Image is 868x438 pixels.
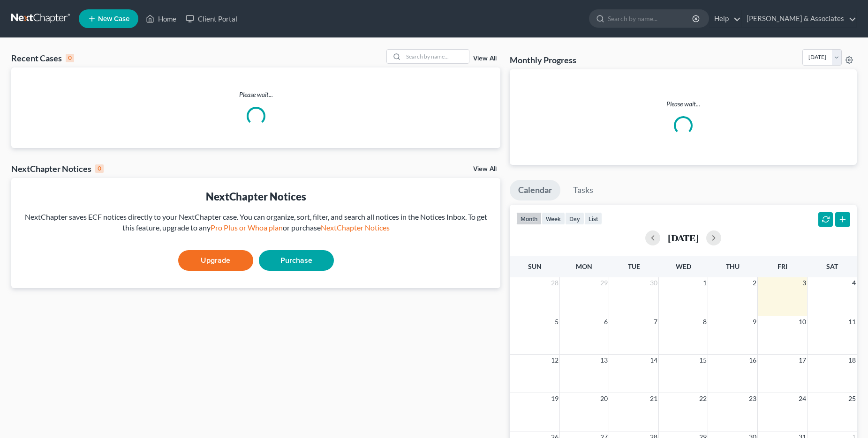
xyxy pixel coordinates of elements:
span: 7 [653,316,658,327]
span: 10 [798,316,807,327]
span: 25 [847,393,857,404]
span: 23 [748,393,757,404]
span: 3 [801,277,807,289]
a: View All [473,55,497,62]
span: 5 [554,316,559,327]
span: 2 [752,277,757,289]
span: Thu [726,262,740,270]
div: Recent Cases [11,52,74,64]
span: Sun [528,262,542,270]
span: 29 [599,277,609,289]
span: Fri [777,262,787,270]
input: Search by name... [608,10,694,27]
div: NextChapter Notices [11,163,104,174]
span: 16 [748,355,757,366]
span: 8 [702,316,708,327]
a: Home [141,10,181,27]
div: NextChapter saves ECF notices directly to your NextChapter case. You can organize, sort, filter, ... [19,212,493,233]
span: 20 [599,393,609,404]
span: 28 [550,277,559,289]
a: Purchase [259,250,334,271]
span: Wed [676,262,691,270]
span: 21 [649,393,658,404]
h3: Monthly Progress [510,54,576,66]
span: 12 [550,355,559,366]
span: 4 [851,277,857,289]
span: Sat [826,262,838,270]
span: 24 [798,393,807,404]
h2: [DATE] [668,233,699,243]
a: NextChapter Notices [321,223,390,232]
span: 22 [698,393,708,404]
div: NextChapter Notices [19,189,493,204]
div: 0 [66,54,74,62]
a: Client Portal [181,10,242,27]
span: 18 [847,355,857,366]
p: Please wait... [517,99,849,109]
span: Tue [628,262,640,270]
span: 19 [550,393,559,404]
span: 9 [752,316,757,327]
a: [PERSON_NAME] & Associates [742,10,856,27]
span: 14 [649,355,658,366]
span: 15 [698,355,708,366]
span: New Case [98,15,129,22]
a: Pro Plus or Whoa plan [211,223,283,232]
p: Please wait... [11,90,500,99]
a: Help [709,10,741,27]
input: Search by name... [403,50,469,63]
button: week [542,212,565,225]
a: Calendar [510,180,560,200]
div: 0 [95,164,104,173]
a: Tasks [565,180,602,200]
a: View All [473,166,497,172]
span: 6 [603,316,609,327]
span: 30 [649,277,658,289]
button: day [565,212,584,225]
span: 13 [599,355,609,366]
span: Mon [576,262,592,270]
span: 11 [847,316,857,327]
a: Upgrade [178,250,253,271]
span: 17 [798,355,807,366]
button: month [516,212,542,225]
span: 1 [702,277,708,289]
button: list [584,212,602,225]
